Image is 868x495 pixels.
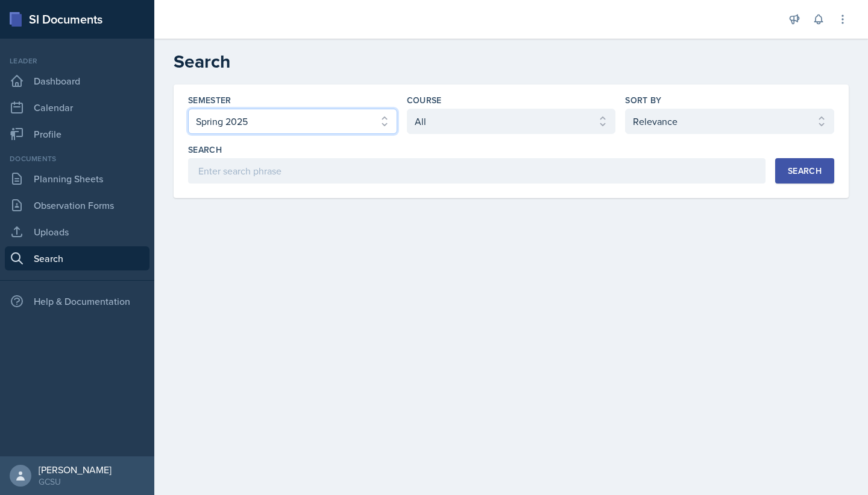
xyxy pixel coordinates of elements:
a: Dashboard [5,69,149,93]
div: [PERSON_NAME] [39,464,112,476]
a: Observation Forms [5,193,149,217]
a: Search [5,246,149,270]
a: Uploads [5,220,149,244]
label: Semester [188,94,231,106]
label: Search [188,144,222,156]
a: Calendar [5,95,149,120]
label: Sort By [625,94,661,106]
a: Profile [5,122,149,146]
div: Documents [5,153,149,164]
div: Leader [5,56,149,66]
h2: Search [174,51,849,72]
div: GCSU [39,476,112,488]
button: Search [775,158,834,184]
input: Enter search phrase [188,158,766,184]
label: Course [407,94,442,106]
div: Search [788,166,822,176]
div: Help & Documentation [5,289,149,313]
a: Planning Sheets [5,167,149,191]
